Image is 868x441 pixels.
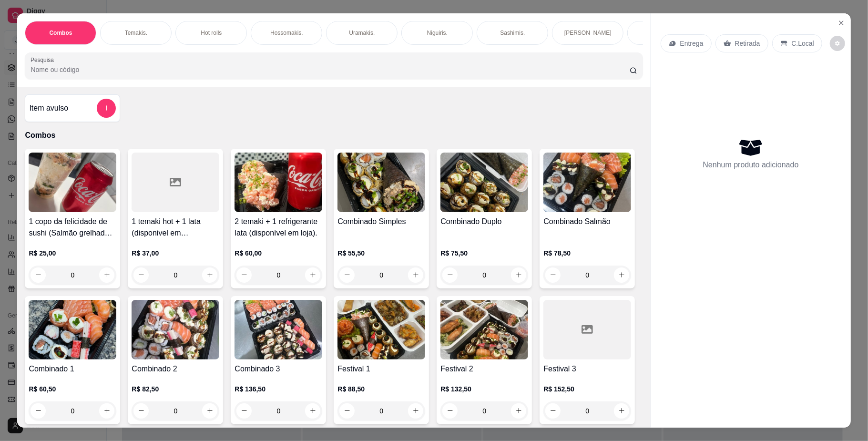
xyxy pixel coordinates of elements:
[792,39,814,48] p: C.Local
[31,403,46,419] button: decrease-product-quantity
[31,65,629,74] input: Pesquisa
[235,300,322,359] img: product-image
[830,36,845,51] button: decrease-product-quantity
[97,99,116,118] button: add-separate-item
[270,29,303,37] p: Hossomakis.
[29,248,116,258] p: R$ 25,00
[29,384,116,394] p: R$ 60,50
[543,363,631,375] h4: Festival 3
[440,153,528,212] img: product-image
[29,216,116,239] h4: 1 copo da felicidade de sushi (Salmão grelhado) 200ml + 1 lata (disponivel em [GEOGRAPHIC_DATA])
[834,15,849,31] button: Close
[132,216,219,239] h4: 1 temaki hot + 1 lata (disponivel em [GEOGRAPHIC_DATA])
[337,300,425,359] img: product-image
[349,29,375,37] p: Uramakis.
[133,267,149,283] button: decrease-product-quantity
[337,153,425,212] img: product-image
[132,300,219,359] img: product-image
[29,153,116,212] img: product-image
[337,363,425,375] h4: Festival 1
[235,248,322,258] p: R$ 60,00
[735,39,760,48] p: Retirada
[564,29,612,37] p: [PERSON_NAME]
[125,29,147,37] p: Temakis.
[680,39,704,48] p: Entrega
[99,403,114,419] button: increase-product-quantity
[132,248,219,258] p: R$ 37,00
[235,363,322,375] h4: Combinado 3
[703,159,799,171] p: Nenhum produto adicionado
[440,216,528,227] h4: Combinado Duplo
[29,300,116,359] img: product-image
[235,216,322,239] h4: 2 temaki + 1 refrigerante lata (disponível em loja).
[500,29,525,37] p: Sashimis.
[132,384,219,394] p: R$ 82,50
[31,56,57,64] label: Pesquisa
[543,248,631,258] p: R$ 78,50
[440,248,528,258] p: R$ 75,50
[235,384,322,394] p: R$ 136,50
[31,267,46,283] button: decrease-product-quantity
[201,29,222,37] p: Hot rolls
[49,29,72,37] p: Combos
[440,363,528,375] h4: Festival 2
[29,363,116,375] h4: Combinado 1
[99,267,114,283] button: increase-product-quantity
[202,267,217,283] button: increase-product-quantity
[305,403,320,419] button: increase-product-quantity
[337,216,425,227] h4: Combinado Simples
[427,29,448,37] p: Niguiris.
[543,384,631,394] p: R$ 152,50
[543,216,631,227] h4: Combinado Salmão
[337,384,425,394] p: R$ 88,50
[235,153,322,212] img: product-image
[133,403,149,419] button: decrease-product-quantity
[337,248,425,258] p: R$ 55,50
[543,153,631,212] img: product-image
[25,130,643,141] p: Combos
[440,384,528,394] p: R$ 132,50
[29,103,68,114] h4: Item avulso
[132,363,219,375] h4: Combinado 2
[440,300,528,359] img: product-image
[236,403,252,419] button: decrease-product-quantity
[202,403,217,419] button: increase-product-quantity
